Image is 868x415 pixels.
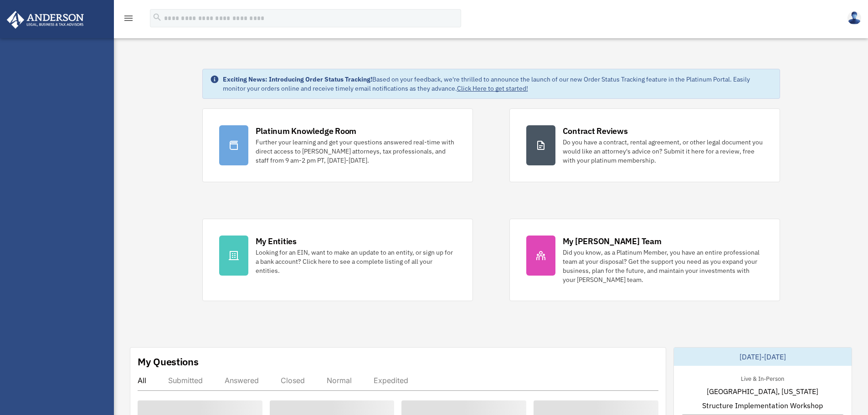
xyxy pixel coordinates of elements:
span: [GEOGRAPHIC_DATA], [US_STATE] [707,386,818,397]
div: My Entities [256,236,297,247]
a: menu [123,16,134,24]
a: Click Here to get started! [457,84,528,92]
div: Answered [225,376,259,385]
div: My [PERSON_NAME] Team [563,236,662,247]
div: Live & In-Person [734,373,791,383]
div: Contract Reviews [563,125,628,137]
a: Platinum Knowledge Room Further your learning and get your questions answered real-time with dire... [202,108,473,182]
a: My [PERSON_NAME] Team Did you know, as a Platinum Member, you have an entire professional team at... [509,219,780,301]
div: Looking for an EIN, want to make an update to an entity, or sign up for a bank account? Click her... [256,248,456,275]
a: Contract Reviews Do you have a contract, rental agreement, or other legal document you would like... [509,108,780,182]
strong: Exciting News: Introducing Order Status Tracking! [223,75,372,83]
div: Based on your feedback, we're thrilled to announce the launch of our new Order Status Tracking fe... [223,75,772,93]
div: My Questions [138,355,199,369]
span: Structure Implementation Workshop [702,400,823,411]
div: Do you have a contract, rental agreement, or other legal document you would like an attorney's ad... [563,138,763,165]
div: Platinum Knowledge Room [256,125,357,137]
img: Anderson Advisors Platinum Portal [4,11,87,29]
div: Did you know, as a Platinum Member, you have an entire professional team at your disposal? Get th... [563,248,763,284]
div: Normal [327,376,352,385]
i: search [152,12,162,22]
div: [DATE]-[DATE] [674,348,852,366]
div: Closed [281,376,305,385]
div: Further your learning and get your questions answered real-time with direct access to [PERSON_NAM... [256,138,456,165]
img: User Pic [847,11,861,25]
div: All [138,376,146,385]
div: Expedited [374,376,408,385]
a: My Entities Looking for an EIN, want to make an update to an entity, or sign up for a bank accoun... [202,219,473,301]
i: menu [123,13,134,24]
div: Submitted [168,376,203,385]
